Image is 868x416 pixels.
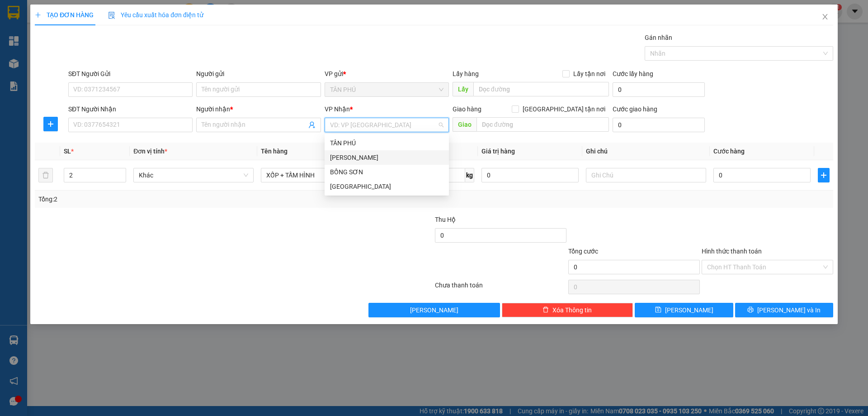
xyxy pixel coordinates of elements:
[64,148,71,155] span: SL
[465,168,474,182] span: kg
[613,70,653,77] label: Cước lấy hàng
[59,8,80,17] span: Nhận:
[613,118,705,132] input: Cước giao hàng
[325,136,449,150] div: TÂN PHÚ
[196,104,321,114] div: Người nhận
[410,305,458,315] span: [PERSON_NAME]
[325,165,449,179] div: BỒNG SƠN
[542,306,549,314] span: delete
[139,168,248,182] span: Khác
[821,13,829,20] span: close
[747,306,754,314] span: printer
[68,104,193,114] div: SĐT Người Nhận
[435,216,456,223] span: Thu Hộ
[473,82,609,96] input: Dọc đường
[481,168,579,182] input: 0
[502,303,633,317] button: deleteXóa Thông tin
[196,69,321,79] div: Người gửi
[59,57,72,66] span: DĐ:
[519,104,609,114] span: [GEOGRAPHIC_DATA] tận nơi
[35,12,41,18] span: plus
[8,8,52,29] div: TÂN PHÚ
[368,303,500,317] button: [PERSON_NAME]
[330,182,443,191] div: [GEOGRAPHIC_DATA]
[59,8,131,28] div: [PERSON_NAME]
[453,117,476,132] span: Giao
[59,52,115,83] span: GIAO TẬN NƠI
[812,5,838,30] button: Close
[108,12,115,19] img: icon
[735,303,833,317] button: printer[PERSON_NAME] và In
[330,153,443,163] div: [PERSON_NAME]
[59,28,131,39] div: TRÌNH
[325,150,449,165] div: TAM QUAN
[568,248,598,255] span: Tổng cước
[330,138,443,148] div: TÂN PHÚ
[35,11,94,19] span: TẠO ĐƠN HÀNG
[613,82,705,97] input: Cước lấy hàng
[665,305,713,315] span: [PERSON_NAME]
[261,168,381,182] input: VD: Bàn, Ghế
[818,168,830,182] button: plus
[44,120,57,128] span: plus
[325,179,449,194] div: SÀI GÒN
[453,105,481,113] span: Giao hàng
[133,148,167,155] span: Đơn vị tính
[586,168,706,182] input: Ghi Chú
[108,11,203,19] span: Yêu cầu xuất hóa đơn điện tử
[757,305,821,315] span: [PERSON_NAME] và In
[434,280,567,296] div: Chưa thanh toán
[8,9,22,18] span: Gửi:
[655,306,661,314] span: save
[476,117,609,132] input: Dọc đường
[582,143,710,160] th: Ghi chú
[713,148,745,155] span: Cước hàng
[330,83,443,96] span: TÂN PHÚ
[325,69,449,79] div: VP gửi
[43,117,58,131] button: plus
[481,148,515,155] span: Giá trị hàng
[613,105,657,113] label: Cước giao hàng
[38,194,335,204] div: Tổng: 2
[818,172,829,179] span: plus
[635,303,733,317] button: save[PERSON_NAME]
[570,69,609,79] span: Lấy tận nơi
[325,105,350,113] span: VP Nhận
[261,148,288,155] span: Tên hàng
[645,34,672,41] label: Gán nhãn
[330,167,443,177] div: BỒNG SƠN
[453,82,473,96] span: Lấy
[38,168,53,182] button: delete
[68,69,193,79] div: SĐT Người Gửi
[308,121,316,129] span: user-add
[702,248,762,255] label: Hình thức thanh toán
[453,70,479,77] span: Lấy hàng
[552,305,592,315] span: Xóa Thông tin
